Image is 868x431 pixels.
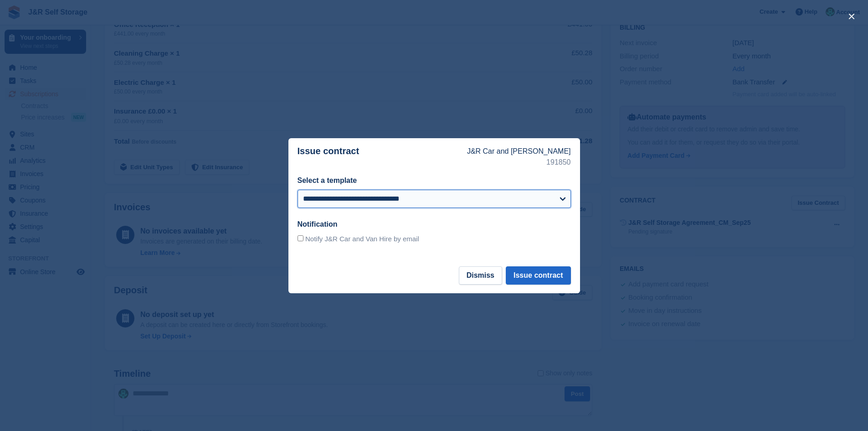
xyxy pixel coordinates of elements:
[844,9,859,24] button: close
[467,157,571,168] p: 191850
[298,220,338,228] label: Notification
[298,177,357,184] label: Select a template
[467,146,571,157] p: J&R Car and [PERSON_NAME]
[506,266,570,285] button: Issue contract
[298,146,467,168] p: Issue contract
[459,266,502,285] button: Dismiss
[305,235,419,243] span: Notify J&R Car and Van Hire by email
[298,235,303,241] input: Notify J&R Car and Van Hire by email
